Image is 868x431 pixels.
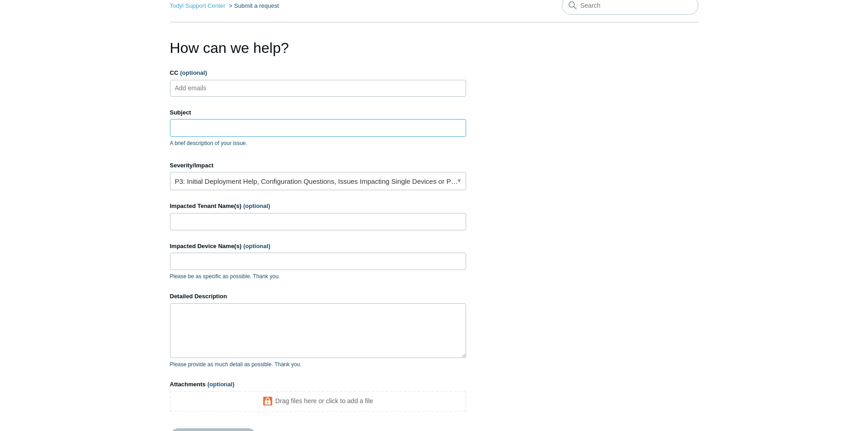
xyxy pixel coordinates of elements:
[170,161,466,170] label: Severity/Impact
[171,81,226,95] input: Add emails
[170,2,226,9] a: Todyl Support Center
[227,2,279,9] li: Submit a request
[170,242,466,251] label: Impacted Device Name(s)
[170,272,466,280] p: Please be as specific as possible. Thank you.
[170,37,466,59] h1: How can we help?
[170,68,466,78] label: CC
[170,202,466,211] label: Impacted Tenant Name(s)
[243,203,270,209] span: (optional)
[170,292,466,301] label: Detailed Description
[170,108,466,117] label: Subject
[180,69,207,76] span: (optional)
[170,360,466,369] p: Please provide as much detail as possible. Thank you.
[170,380,466,389] label: Attachments
[170,172,466,190] a: P3: Initial Deployment Help, Configuration Questions, Issues Impacting Single Devices or Past Out...
[207,381,234,388] span: (optional)
[170,139,466,147] p: A brief description of your issue.
[243,243,270,249] span: (optional)
[170,2,227,9] li: Todyl Support Center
